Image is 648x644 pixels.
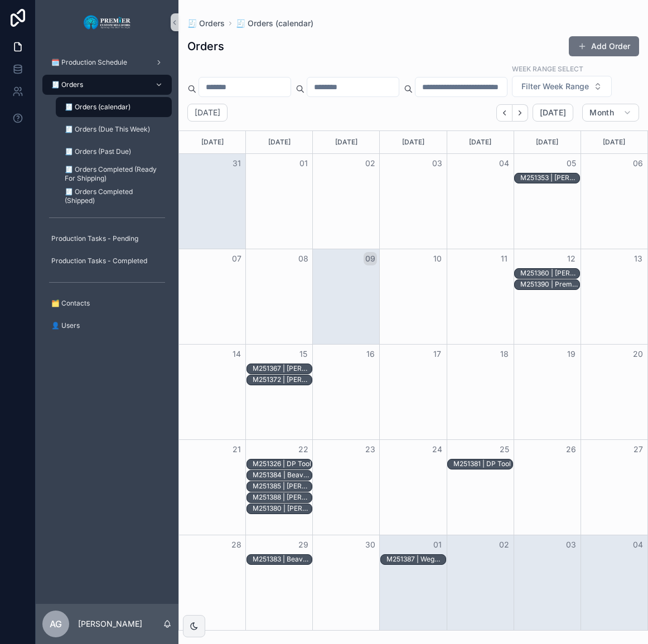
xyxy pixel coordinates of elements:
div: [DATE] [181,131,244,153]
label: Week Range Select [512,64,583,74]
div: M251387 | Wegmans [386,555,446,564]
span: Production Tasks - Pending [51,234,138,243]
div: M251353 | [PERSON_NAME] Caseworks [520,173,579,182]
button: 21 [230,443,243,456]
div: M251381 | DP Tool [453,459,511,468]
div: M251360 | [PERSON_NAME] [520,269,579,278]
div: M251388 | Matthews and Fields [253,492,312,502]
a: 🧾 Orders Completed (Shipped) [56,186,172,206]
button: 11 [497,252,511,265]
button: 18 [497,347,511,361]
a: 🧾 Orders Completed (Ready For Shipping) [56,164,172,184]
div: M251383 | Beaver Creek Industries [253,555,312,564]
button: 05 [564,157,578,170]
div: M251390 | Premier Custom Millwork [520,279,579,289]
button: 23 [364,443,377,456]
div: M251390 | Premier Custom Millwork [520,280,579,289]
button: Month [582,104,639,122]
div: scrollable content [36,45,178,350]
a: 👤 Users [42,316,172,336]
button: 12 [564,252,578,265]
div: M251385 | [PERSON_NAME] [253,482,312,491]
a: 🧾 Orders (calendar) [56,97,172,117]
div: M251372 | [PERSON_NAME] Presentation Furniture [253,375,312,384]
div: M251380 | [PERSON_NAME] [253,504,312,513]
div: M251385 | Peter Merle [253,481,312,491]
button: 29 [297,538,310,551]
span: 🧾 Orders (Due This Week) [65,125,150,134]
button: 24 [431,443,444,456]
button: 01 [297,157,310,170]
a: 🧾 Orders [187,18,225,29]
button: 14 [230,347,243,361]
div: M251372 | Miller's Presentation Furniture [253,375,312,385]
button: 06 [631,157,645,170]
a: 🗂️ Contacts [42,293,172,313]
button: Back [496,104,512,122]
span: 👤 Users [51,321,80,330]
div: [DATE] [449,131,512,153]
div: [DATE] [248,131,311,153]
button: 04 [631,538,645,551]
p: [PERSON_NAME] [78,618,142,630]
button: 03 [564,538,578,551]
span: 🧾 Orders Completed (Ready For Shipping) [65,165,161,183]
button: 07 [230,252,243,265]
a: Production Tasks - Completed [42,251,172,271]
button: [DATE] [533,104,573,122]
span: 🧾 Orders [51,80,83,89]
button: Add Order [569,36,639,56]
div: [DATE] [381,131,444,153]
div: M251326 | DP Tool [253,459,311,469]
button: 31 [230,157,243,170]
button: 10 [431,252,444,265]
button: 03 [431,157,444,170]
h2: [DATE] [195,107,220,118]
a: 🧾 Orders (calendar) [236,18,313,29]
button: Next [512,104,528,122]
a: 🗓️ Production Schedule [42,52,172,72]
button: 13 [631,252,645,265]
button: 04 [497,157,511,170]
button: 17 [431,347,444,361]
span: Filter Week Range [521,81,589,92]
div: M251326 | DP Tool [253,459,311,468]
button: 15 [297,347,310,361]
div: M251367 | Dave Johnson [253,364,312,374]
button: 28 [230,538,243,551]
div: M251384 | Beaver Creek Industries [253,471,312,480]
button: 08 [297,252,310,265]
h1: Orders [187,38,224,54]
div: M251367 | [PERSON_NAME] [253,364,312,373]
a: 🧾 Orders (Due This Week) [56,119,172,139]
a: Production Tasks - Pending [42,229,172,249]
span: AG [50,617,62,631]
button: 16 [364,347,377,361]
button: 25 [497,443,511,456]
button: Select Button [512,76,612,97]
button: 02 [364,157,377,170]
button: 19 [564,347,578,361]
span: 🧾 Orders (Past Due) [65,147,131,156]
div: [DATE] [583,131,646,153]
span: 🧾 Orders (calendar) [65,103,130,112]
div: M251388 | [PERSON_NAME] and Fields [253,493,312,502]
span: Production Tasks - Completed [51,256,147,265]
span: 🧾 Orders Completed (Shipped) [65,187,161,205]
button: 26 [564,443,578,456]
span: 🗂️ Contacts [51,299,90,308]
span: Month [589,108,614,118]
button: 30 [364,538,377,551]
button: 09 [364,252,377,265]
button: 22 [297,443,310,456]
div: Month View [178,130,648,631]
div: M251383 | Beaver Creek Industries [253,554,312,564]
div: [DATE] [516,131,579,153]
button: 20 [631,347,645,361]
a: 🧾 Orders [42,75,172,95]
div: M251381 | DP Tool [453,459,511,469]
div: M251353 | Conley Caseworks [520,173,579,183]
div: M251360 | William Dassero [520,268,579,278]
